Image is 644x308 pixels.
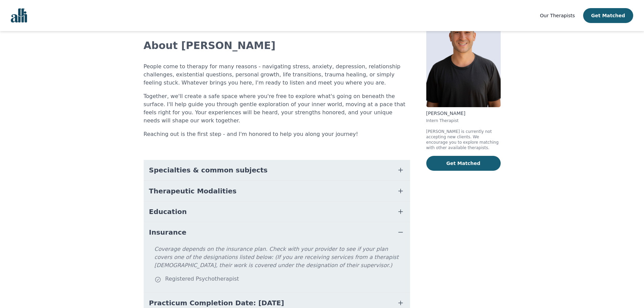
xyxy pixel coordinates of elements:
[149,165,268,175] span: Specialties & common subjects
[144,63,410,87] p: People come to therapy for many reasons - navigating stress, anxiety, depression, relationship ch...
[144,222,410,242] button: Insurance
[144,160,410,180] button: Specialties & common subjects
[149,228,187,237] span: Insurance
[149,186,237,196] span: Therapeutic Modalities
[149,298,284,308] span: Practicum Completion Date: [DATE]
[144,92,410,125] p: Together, we'll create a safe space where you're free to explore what's going on beneath the surf...
[426,156,501,171] button: Get Matched
[144,202,410,222] button: Education
[144,130,410,138] p: Reaching out is the first step - and I'm honored to help you along your journey!
[144,181,410,201] button: Therapeutic Modalities
[426,129,501,150] p: [PERSON_NAME] is currently not accepting new clients. We encourage you to explore matching with o...
[154,245,407,275] p: Coverage depends on the insurance plan. Check with your provider to see if your plan covers one o...
[144,40,410,52] h2: About [PERSON_NAME]
[540,11,575,20] a: Our Therapists
[426,118,501,123] p: Intern Therapist
[426,10,501,107] img: Kavon_Banejad
[540,13,575,18] span: Our Therapists
[583,8,633,23] button: Get Matched
[149,207,187,216] span: Education
[11,8,27,23] img: alli logo
[154,275,407,284] div: Registered Psychotherapist
[426,110,501,117] p: [PERSON_NAME]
